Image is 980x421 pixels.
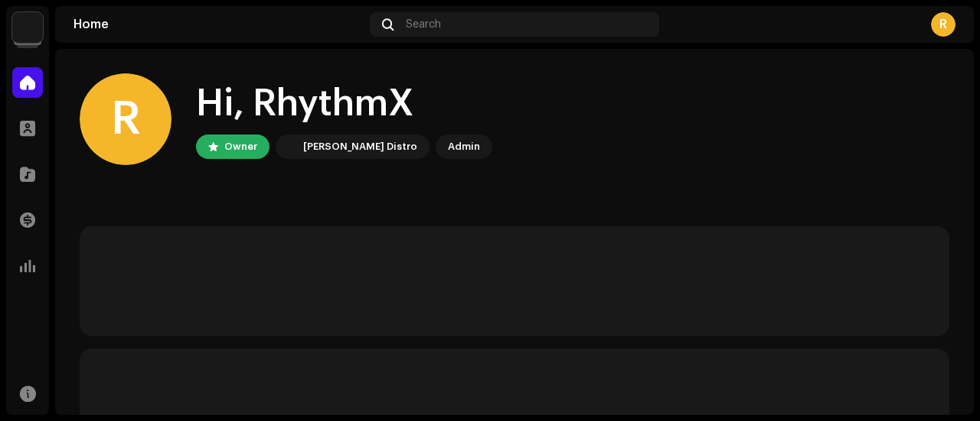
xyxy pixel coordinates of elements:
[196,79,492,128] div: Hi, RhythmX
[80,73,171,165] div: R
[931,12,955,37] div: R
[406,18,441,31] span: Search
[279,138,297,156] img: 786a15c8-434e-4ceb-bd88-990a331f4c12
[448,138,480,156] div: Admin
[12,12,43,43] img: 786a15c8-434e-4ceb-bd88-990a331f4c12
[224,138,257,156] div: Owner
[73,18,364,31] div: Home
[303,138,417,156] div: [PERSON_NAME] Distro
